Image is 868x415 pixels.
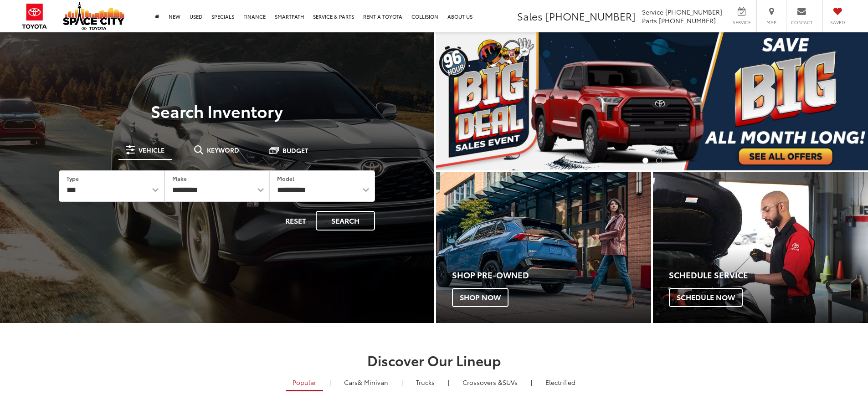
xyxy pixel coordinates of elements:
[452,271,651,280] h4: Shop Pre-Owned
[286,374,323,391] a: Popular
[207,147,239,153] span: Keyword
[545,9,636,23] span: [PHONE_NUMBER]
[63,2,124,30] img: Space City Toyota
[67,174,79,182] label: Type
[761,19,781,26] span: Map
[803,51,868,152] button: Click to view next picture.
[456,374,524,390] a: SUVs
[282,147,308,154] span: Budget
[446,378,452,387] li: |
[669,271,868,280] h4: Schedule Service
[113,353,755,368] h2: Discover Our Lineup
[358,378,388,387] span: & Minivan
[653,172,868,323] a: Schedule Service Schedule Now
[139,147,164,153] span: Vehicle
[539,374,582,390] a: Electrified
[827,19,847,26] span: Saved
[517,9,543,23] span: Sales
[731,19,752,26] span: Service
[436,172,651,323] div: Toyota
[656,158,662,164] li: Go to slide number 2.
[38,102,396,120] h3: Search Inventory
[669,288,743,307] span: Schedule Now
[462,378,503,387] span: Crossovers &
[337,374,395,390] a: Cars
[653,172,868,323] div: Toyota
[791,19,812,26] span: Contact
[399,378,405,387] li: |
[327,378,333,387] li: |
[642,16,657,25] span: Parts
[436,51,501,152] button: Click to view previous picture.
[659,16,716,25] span: [PHONE_NUMBER]
[409,374,442,390] a: Trucks
[316,211,375,231] button: Search
[529,378,534,387] li: |
[436,172,651,323] a: Shop Pre-Owned Shop Now
[642,158,648,164] li: Go to slide number 1.
[642,7,663,16] span: Service
[277,174,294,182] label: Model
[172,174,187,182] label: Make
[665,7,722,16] span: [PHONE_NUMBER]
[277,211,314,231] button: Reset
[452,288,508,307] span: Shop Now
